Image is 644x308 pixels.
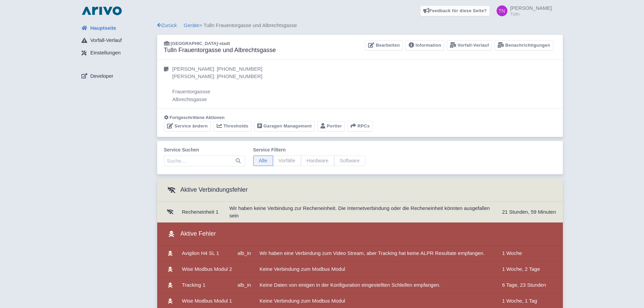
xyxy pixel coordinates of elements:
[164,184,248,196] h3: Aktive Verbindungsfehler
[260,266,345,272] span: Keine Verbindung zum Modbus Modul
[76,47,157,60] a: Einstellungen
[499,202,563,222] td: 21 Stunden, 59 Minuten
[229,205,490,219] span: Wir haben keine Verbindung zur Recheneinheit. Die Internetverbindung oder die Recheneinheit könnt...
[76,34,157,47] a: Vorfall-Verlauf
[164,121,211,132] a: Service ändern
[420,5,490,16] a: Feedback für diese Seite?
[260,298,345,304] span: Keine Verbindung zum Modbus Modul
[157,22,177,28] a: Zurück
[171,41,230,46] span: [GEOGRAPHIC_DATA]-stadt
[164,47,276,54] h3: Tulln Frauentorgasse und Albrechtsgasse
[253,146,365,153] label: Service filtern
[90,24,116,32] span: Hauptseite
[184,22,199,28] a: Geräte
[172,65,263,103] p: [PERSON_NAME]: [PHONE_NUMBER] [PERSON_NAME]: [PHONE_NUMBER] Frauentorgassse Albrechtsgasse
[499,277,563,293] td: 6 Tage, 23 Stunden
[214,121,252,132] a: Thresholds
[260,282,440,288] span: Keine Daten von einigen in der Konfiguration eingestellten Schleifen empfangen.
[157,22,563,29] div: > Tulln Frauentorgasse und Albrechtsgasse
[447,40,492,51] a: Vorfall-Verlauf
[179,277,235,293] td: Tracking 1
[273,156,301,166] span: Vorfälle
[164,146,245,153] label: Service suchen
[301,156,334,166] span: Hardware
[254,121,315,132] a: Garagen Management
[90,72,113,80] span: Developer
[317,121,345,132] a: Portier
[179,261,235,277] td: Wise Modbus Modul 2
[80,5,123,16] img: logo
[260,250,485,256] span: Wir haben eine Verbindung zum Video Stream, aber Tracking hat keine ALPR Resultate empfangen.
[510,5,552,11] span: [PERSON_NAME]
[348,121,373,132] button: RPCs
[164,228,216,240] h3: Aktive Fehler
[164,156,245,166] input: Suche…
[90,49,121,57] span: Einstellungen
[76,70,157,82] a: Developer
[170,115,225,120] span: Fortgeschrittene Aktionen
[365,40,403,51] a: Bearbeiten
[235,246,257,262] td: alb_in
[253,156,273,166] span: Alle
[510,12,552,16] small: Tulln
[493,5,552,16] a: [PERSON_NAME] Tulln
[334,156,365,166] span: Software
[179,246,235,262] td: Avigilon H4 SL 1
[406,40,444,51] a: Information
[499,261,563,277] td: 1 Woche, 2 Tage
[499,246,563,262] td: 1 Woche
[495,40,553,51] a: Benachrichtigungen
[179,202,221,222] td: Recheneinheit 1
[235,277,257,293] td: alb_in
[90,37,122,44] span: Vorfall-Verlauf
[76,22,157,34] a: Hauptseite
